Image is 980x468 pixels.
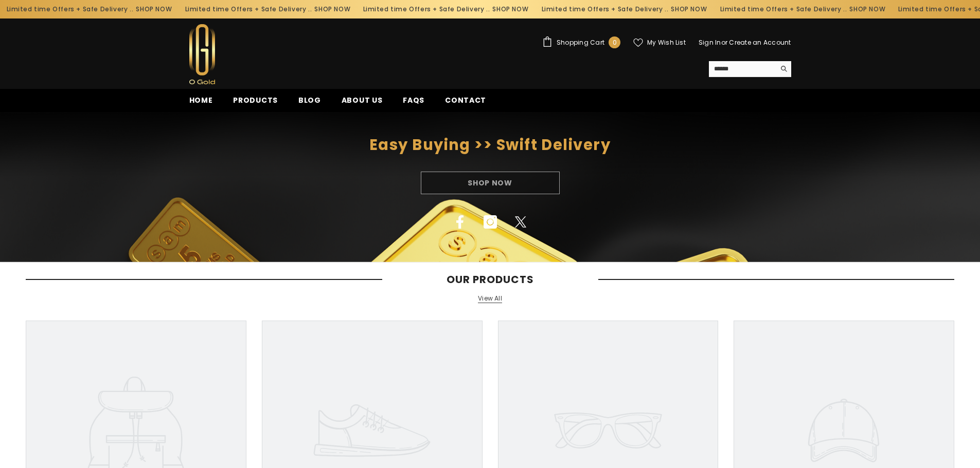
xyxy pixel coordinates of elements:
[729,38,791,47] a: Create an Account
[714,1,892,17] div: Limited time Offers + Safe Delivery ..
[445,95,486,105] span: Contact
[535,1,714,17] div: Limited time Offers + Safe Delivery ..
[179,95,223,112] a: Home
[775,61,791,77] button: Search
[314,4,350,15] a: SHOP NOW
[288,95,331,112] a: Blog
[233,95,278,105] span: Products
[298,95,321,105] span: Blog
[709,61,791,77] summary: Search
[671,4,707,15] a: SHOP NOW
[435,95,496,112] a: Contact
[189,24,215,84] img: Ogold Shop
[136,4,172,15] a: SHOP NOW
[478,294,502,303] a: View All
[633,38,686,47] a: My Wish List
[331,95,393,112] a: About us
[647,40,686,46] span: My Wish List
[342,95,383,105] span: About us
[357,1,535,17] div: Limited time Offers + Safe Delivery ..
[721,38,727,47] span: or
[393,95,435,112] a: FAQs
[382,273,598,286] span: Our Products
[223,95,288,112] a: Products
[613,37,617,48] span: 0
[699,38,721,47] a: Sign In
[557,40,604,46] span: Shopping Cart
[189,95,213,105] span: Home
[493,4,529,15] a: SHOP NOW
[403,95,424,105] span: FAQs
[179,1,357,17] div: Limited time Offers + Safe Delivery ..
[849,4,885,15] a: SHOP NOW
[542,36,620,48] a: Shopping Cart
